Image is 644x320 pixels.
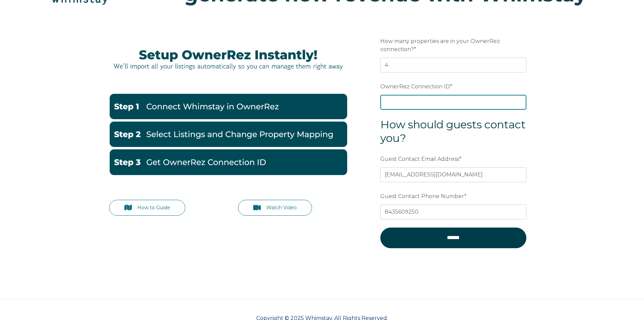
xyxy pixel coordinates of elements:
span: Guest Contact Phone Number [380,191,464,201]
img: Go to OwnerRez Account-1 [109,94,347,119]
img: Picture27 [109,43,347,75]
span: How many properties are in your OwnerRez connection? [380,36,500,55]
a: How to Guide [109,200,186,216]
a: Watch Video [238,200,312,216]
img: Change Property Mappings [109,122,347,147]
span: How should guests contact you? [380,118,526,145]
span: OwnerRez Connection ID [380,81,450,92]
span: Guest Contact Email Address [380,154,459,164]
img: Get OwnerRez Connection ID [109,149,347,175]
